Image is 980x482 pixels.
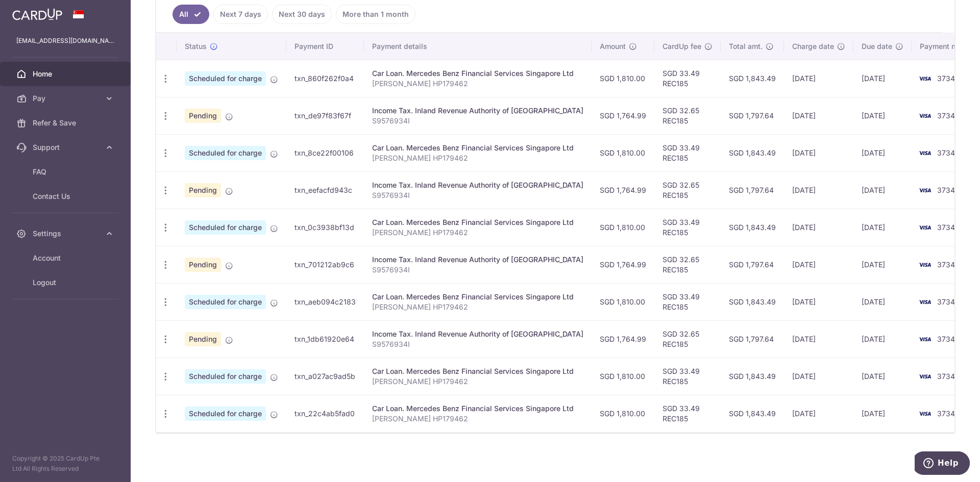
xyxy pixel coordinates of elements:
td: txn_de97f83f67f [286,97,364,134]
p: S9576934I [372,116,583,126]
span: Scheduled for charge [185,369,266,384]
td: [DATE] [784,246,853,283]
td: SGD 33.49 REC185 [654,60,721,97]
a: Next 7 days [213,5,268,24]
td: [DATE] [853,171,912,209]
div: Income Tax. Inland Revenue Authority of [GEOGRAPHIC_DATA] [372,255,583,265]
td: [DATE] [853,395,912,432]
img: Bank Card [915,296,935,308]
span: Pending [185,258,221,272]
span: 3734 [937,74,955,83]
span: Scheduled for charge [185,71,266,86]
td: SGD 33.49 REC185 [654,134,721,171]
img: Bank Card [915,110,935,122]
div: Car Loan. Mercedes Benz Financial Services Singapore Ltd [372,68,583,79]
div: Income Tax. Inland Revenue Authority of [GEOGRAPHIC_DATA] [372,180,583,190]
span: Scheduled for charge [185,220,266,235]
td: SGD 1,843.49 [721,209,784,246]
span: CardUp fee [663,41,701,52]
td: SGD 1,764.99 [592,320,654,358]
td: SGD 1,797.64 [721,246,784,283]
td: SGD 1,797.64 [721,97,784,134]
span: Help [23,7,44,16]
td: SGD 1,810.00 [592,60,654,97]
th: Payment ID [286,33,364,60]
td: SGD 33.49 REC185 [654,209,721,246]
td: SGD 1,797.64 [721,320,784,358]
span: Logout [33,277,100,288]
td: [DATE] [784,283,853,320]
span: Charge date [792,41,834,52]
p: [PERSON_NAME] HP179462 [372,376,583,387]
span: 3734 [937,260,955,269]
td: SGD 33.49 REC185 [654,283,721,320]
td: SGD 1,843.49 [721,283,784,320]
span: Contact Us [33,191,100,201]
span: Status [185,41,207,52]
span: FAQ [33,167,100,177]
span: 3734 [937,372,955,380]
td: SGD 1,764.99 [592,97,654,134]
td: SGD 1,810.00 [592,283,654,320]
td: SGD 33.49 REC185 [654,395,721,432]
p: [PERSON_NAME] HP179462 [372,302,583,312]
td: txn_a027ac9ad5b [286,358,364,395]
img: Bank Card [915,221,935,234]
img: Bank Card [915,259,935,271]
td: txn_eefacfd943c [286,171,364,209]
span: Due date [862,41,892,52]
a: All [173,5,209,24]
td: SGD 1,797.64 [721,171,784,209]
div: Car Loan. Mercedes Benz Financial Services Singapore Ltd [372,403,583,414]
img: Bank Card [915,72,935,85]
iframe: Opens a widget where you can find more information [915,451,970,477]
td: SGD 1,810.00 [592,358,654,395]
td: SGD 1,764.99 [592,246,654,283]
span: Pay [33,93,100,104]
span: 3734 [937,148,955,157]
td: txn_701212ab9c6 [286,246,364,283]
td: [DATE] [853,97,912,134]
span: Scheduled for charge [185,295,266,309]
td: SGD 1,843.49 [721,358,784,395]
td: SGD 32.65 REC185 [654,320,721,358]
div: Car Loan. Mercedes Benz Financial Services Singapore Ltd [372,217,583,227]
div: Income Tax. Inland Revenue Authority of [GEOGRAPHIC_DATA] [372,106,583,116]
td: txn_8ce22f00106 [286,134,364,171]
td: [DATE] [784,60,853,97]
th: Payment details [364,33,592,60]
span: Pending [185,332,221,346]
img: Bank Card [915,370,935,383]
td: SGD 1,764.99 [592,171,654,209]
td: [DATE] [784,209,853,246]
td: [DATE] [853,134,912,171]
td: [DATE] [784,358,853,395]
a: Next 30 days [272,5,332,24]
td: [DATE] [784,134,853,171]
img: Bank Card [915,408,935,420]
a: More than 1 month [336,5,415,24]
td: txn_22c4ab5fad0 [286,395,364,432]
span: Home [33,69,100,79]
td: [DATE] [853,60,912,97]
td: [DATE] [853,209,912,246]
td: SGD 1,843.49 [721,395,784,432]
img: Bank Card [915,147,935,159]
td: [DATE] [784,171,853,209]
td: [DATE] [784,320,853,358]
span: Total amt. [729,41,763,52]
td: SGD 1,810.00 [592,209,654,246]
td: txn_860f262f0a4 [286,60,364,97]
span: Amount [600,41,626,52]
p: [PERSON_NAME] HP179462 [372,227,583,238]
td: SGD 1,843.49 [721,134,784,171]
div: Income Tax. Inland Revenue Authority of [GEOGRAPHIC_DATA] [372,329,583,339]
p: S9576934I [372,190,583,200]
td: SGD 1,810.00 [592,395,654,432]
td: SGD 1,810.00 [592,134,654,171]
span: 3734 [937,297,955,306]
img: Bank Card [915,333,935,345]
span: 3734 [937,186,955,194]
td: txn_0c3938bf13d [286,209,364,246]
